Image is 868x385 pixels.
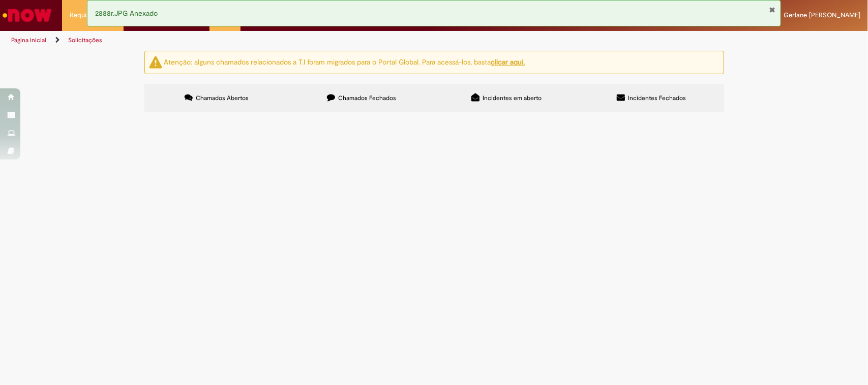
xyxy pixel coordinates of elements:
span: Gerlane [PERSON_NAME] [784,11,860,19]
span: Incidentes Fechados [628,94,686,102]
span: Chamados Fechados [338,94,396,102]
span: Chamados Abertos [196,94,249,102]
a: Página inicial [11,36,46,44]
ng-bind-html: Atenção: alguns chamados relacionados a T.I foram migrados para o Portal Global. Para acessá-los,... [164,57,525,67]
a: Solicitações [68,36,102,44]
button: Fechar Notificação [769,6,775,14]
span: 2888r.JPG Anexado [95,9,158,18]
ul: Trilhas de página [8,31,571,50]
a: clicar aqui. [491,57,525,67]
img: ServiceNow [1,5,53,25]
span: Incidentes em aberto [483,94,542,102]
span: Requisições [70,10,105,20]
